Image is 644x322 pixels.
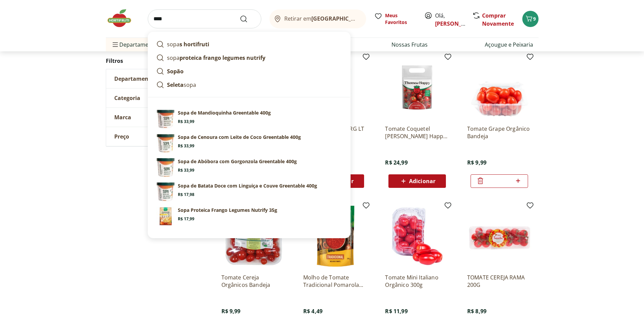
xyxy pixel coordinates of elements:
span: Departamentos [111,36,160,53]
a: Tomate Mini Italiano Orgânico 300g [385,274,449,289]
img: Tomate Grape Orgânico Bandeja [467,55,531,120]
strong: proteica frango legumes nutrify [180,54,265,61]
img: Principal [156,207,175,226]
span: Preço [114,133,129,140]
a: Sopa de Mandioquinha Greentable 400gR$ 33,99 [153,107,345,131]
span: R$ 11,99 [385,307,407,315]
p: sopa [167,40,209,48]
button: Retirar em[GEOGRAPHIC_DATA]/[GEOGRAPHIC_DATA] [269,9,366,28]
a: sopaproteica frango legumes nutrify [153,51,345,65]
a: Sopa de Abóbora com Gorgonzola Greentable 400gR$ 33,99 [153,155,345,180]
strong: Seleta [167,81,184,89]
span: R$ 4,49 [303,307,323,315]
button: Departamento [106,69,208,88]
span: Adicionar [409,178,435,184]
p: Sopa de Cenoura com Leite de Coco Greentable 400g [178,134,301,141]
a: Molho de Tomate Tradicional Pomarola Sache 300g [303,274,367,289]
a: Sopa de Batata Doce com Linguiça e Couve Greentable 400gR$ 17,98 [153,180,345,204]
a: Sopa de Cenoura com Leite de Coco Greentable 400gR$ 33,99 [153,131,345,155]
a: Açougue e Peixaria [485,41,533,49]
span: Olá, [435,11,465,28]
img: Tomate Mini Italiano Orgânico 300g [385,204,449,268]
span: Meus Favoritos [385,12,416,26]
button: Marca [106,108,208,127]
img: Hortifruti [106,8,140,28]
span: R$ 17,98 [178,192,194,197]
span: Categoria [114,95,140,101]
span: Departamento [114,75,154,82]
input: search [148,9,261,28]
a: Tomate Coquetel [PERSON_NAME] Happy 400g [385,125,449,140]
p: Sopa de Mandioquinha Greentable 400g [178,109,271,116]
a: Sopão [153,65,345,78]
img: Tomate Coquetel Thomas Happy 400g [385,55,449,120]
span: R$ 9,99 [221,307,241,315]
button: Categoria [106,89,208,107]
p: Sopa Proteica Frango Legumes Nutrify 35g [178,207,277,214]
strong: Sopão [167,68,184,75]
a: Nossas Frutas [391,41,428,49]
button: Carrinho [522,11,539,27]
button: Adicionar [388,174,446,188]
p: sopa [167,81,196,89]
span: Marca [114,114,131,121]
a: Seletasopa [153,78,345,92]
a: Tomate Grape Orgânico Bandeja [467,125,531,140]
button: Submit Search [240,15,256,23]
h2: Filtros [106,54,208,68]
p: Sopa de Abóbora com Gorgonzola Greentable 400g [178,158,297,165]
span: R$ 8,99 [467,307,486,315]
img: TOMATE CEREJA RAMA 200G [467,204,531,268]
p: Sopa de Batata Doce com Linguiça e Couve Greentable 400g [178,182,317,189]
a: Tomate Cereja Orgânicos Bandeja [221,274,286,289]
a: Meus Favoritos [374,12,416,26]
span: R$ 9,99 [467,159,486,166]
span: Retirar em [284,16,359,22]
a: Comprar Novamente [482,12,514,27]
a: sopas hortifruti [153,38,345,51]
button: Preço [106,127,208,146]
span: R$ 33,99 [178,119,194,124]
span: R$ 24,99 [385,159,407,166]
button: Menu [111,36,119,53]
span: R$ 17,99 [178,216,194,222]
span: R$ 33,99 [178,143,194,149]
p: sopa [167,54,265,62]
a: TOMATE CEREJA RAMA 200G [467,274,531,289]
span: R$ 33,99 [178,168,194,173]
a: PrincipalSopa Proteica Frango Legumes Nutrify 35gR$ 17,99 [153,204,345,228]
strong: s hortifruti [180,41,209,48]
a: [PERSON_NAME] [435,20,479,27]
b: [GEOGRAPHIC_DATA]/[GEOGRAPHIC_DATA] [311,15,425,22]
span: 9 [533,16,536,22]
